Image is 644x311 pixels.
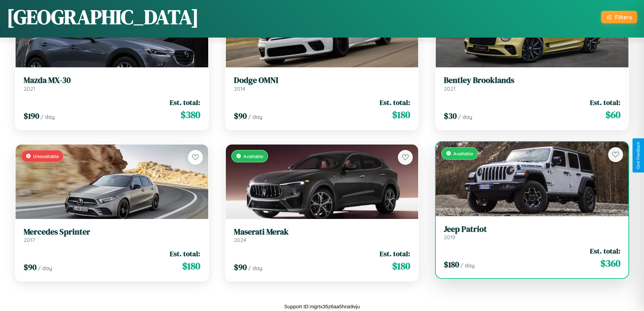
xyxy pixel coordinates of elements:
[444,224,620,241] a: Jeep Patriot2019
[24,227,200,237] h3: Mercedes Sprinter
[234,227,410,237] h3: Maserati Merak
[600,257,620,270] span: $ 360
[444,75,620,92] a: Bentley Brooklands2021
[24,237,35,243] span: 2017
[41,113,55,120] span: / day
[7,3,199,31] h1: [GEOGRAPHIC_DATA]
[234,237,246,243] span: 2024
[615,14,632,21] div: Filters
[444,85,455,92] span: 2021
[392,259,410,273] span: $ 180
[605,108,620,121] span: $ 60
[284,302,360,311] p: Support ID: mgrtx35z6aa5hna9vju
[392,108,410,121] span: $ 180
[590,97,620,107] span: Est. total:
[24,110,39,121] span: $ 190
[444,75,620,85] h3: Bentley Brooklands
[234,262,247,273] span: $ 90
[181,108,200,121] span: $ 380
[444,259,459,270] span: $ 180
[248,265,262,271] span: / day
[243,153,263,159] span: Available
[458,113,472,120] span: / day
[380,97,410,107] span: Est. total:
[170,97,200,107] span: Est. total:
[234,110,247,121] span: $ 90
[444,224,620,234] h3: Jeep Patriot
[460,262,475,269] span: / day
[234,85,245,92] span: 2014
[24,75,200,92] a: Mazda MX-302021
[453,151,473,156] span: Available
[24,262,37,273] span: $ 90
[24,85,35,92] span: 2021
[234,75,410,85] h3: Dodge OMNI
[248,113,262,120] span: / day
[38,265,52,271] span: / day
[601,11,637,23] button: Filters
[170,249,200,259] span: Est. total:
[444,110,457,121] span: $ 30
[444,234,455,241] span: 2019
[590,246,620,256] span: Est. total:
[33,153,59,159] span: Unavailable
[24,75,200,85] h3: Mazda MX-30
[636,142,641,169] div: Give Feedback
[380,249,410,259] span: Est. total:
[234,227,410,244] a: Maserati Merak2024
[24,227,200,244] a: Mercedes Sprinter2017
[234,75,410,92] a: Dodge OMNI2014
[182,259,200,273] span: $ 180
